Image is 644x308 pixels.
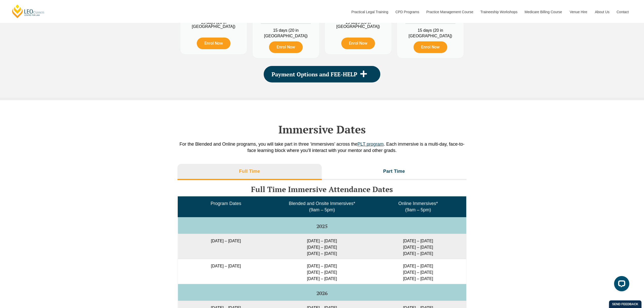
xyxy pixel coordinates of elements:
[177,141,467,154] p: For the Blended and Online programs, you will take part in three ‘immersives’ across the . Each i...
[274,259,370,284] td: [DATE] – [DATE] [DATE] – [DATE] [DATE] – [DATE]
[180,224,464,229] h5: 2025
[210,201,241,206] span: Program Dates
[348,1,392,23] a: Practical Legal Training
[289,201,355,212] span: Blended and Onsite Immersives* (9am – 5pm)
[272,72,357,77] span: Payment Options and FEE-HELP
[521,1,566,23] a: Medicare Billing Course
[397,23,464,39] li: 15 days (20 in [GEOGRAPHIC_DATA])
[178,234,274,259] td: [DATE] – [DATE]
[269,41,303,53] a: Enrol Now
[383,168,405,174] h3: Part Time
[610,274,631,295] iframe: LiveChat chat widget
[591,1,613,23] a: About Us
[357,142,384,147] a: PLT program
[391,1,422,23] a: CPD Programs
[197,38,230,49] a: Enrol Now
[370,259,466,284] td: [DATE] – [DATE] [DATE] – [DATE] [DATE] – [DATE]
[239,168,260,174] h3: Full Time
[253,23,319,39] li: 15 days (20 in [GEOGRAPHIC_DATA])
[414,41,447,53] a: Enrol Now
[11,4,45,19] a: [PERSON_NAME] Centre for Law
[423,1,477,23] a: Practice Management Course
[613,1,633,23] a: Contact
[177,185,467,194] h3: Full Time Immersive Attendance Dates
[398,201,438,212] span: Online Immersives* (9am – 5pm)
[370,234,466,259] td: [DATE] – [DATE] [DATE] – [DATE] [DATE] – [DATE]
[177,123,467,136] h2: Immersive Dates
[566,1,591,23] a: Venue Hire
[180,290,464,296] h5: 2026
[178,259,274,284] td: [DATE] – [DATE]
[274,234,370,259] td: [DATE] – [DATE] [DATE] – [DATE] [DATE] – [DATE]
[341,38,375,49] a: Enrol Now
[477,1,521,23] a: Traineeship Workshops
